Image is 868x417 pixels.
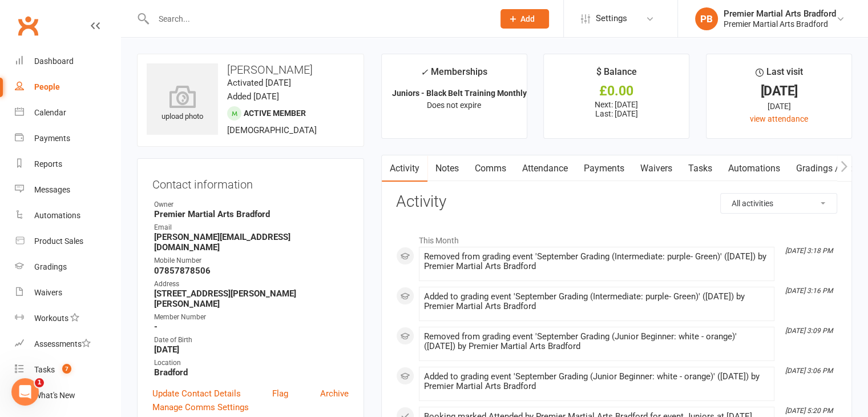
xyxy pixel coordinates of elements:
div: Reports [34,159,62,169]
div: Messages [34,185,70,194]
span: [DEMOGRAPHIC_DATA] [227,125,317,135]
button: Add [500,9,549,29]
strong: [DATE] [154,344,349,355]
div: Date of Birth [154,335,349,346]
div: Owner [154,199,349,210]
time: Activated [DATE] [227,78,291,88]
a: Waivers [15,280,120,306]
a: Waivers [632,155,680,182]
div: Product Sales [34,236,83,246]
a: Payments [15,126,120,151]
a: Activity [382,155,427,182]
i: [DATE] 3:06 PM [785,367,833,375]
div: What's New [34,391,75,400]
span: Add [520,14,535,23]
div: upload photo [147,85,218,123]
div: $ Balance [596,65,637,85]
div: Email [154,222,349,233]
div: Removed from grading event 'September Grading (Intermediate: purple- Green)' ([DATE]) by Premier ... [424,252,769,271]
a: Product Sales [15,228,120,254]
span: Does not expire [427,101,481,110]
div: Mobile Number [154,255,349,266]
span: 1 [35,378,44,387]
div: Waivers [34,288,62,297]
a: Clubworx [14,11,42,40]
div: Automations [34,211,80,220]
strong: Bradford [154,367,349,378]
a: Manage Comms Settings [152,400,249,414]
p: Next: [DATE] Last: [DATE] [554,100,679,118]
a: Payments [576,155,632,182]
a: Workouts [15,306,120,331]
iframe: Intercom live chat [11,378,39,406]
a: Assessments [15,331,120,357]
strong: [PERSON_NAME][EMAIL_ADDRESS][DOMAIN_NAME] [154,232,349,252]
i: [DATE] 3:18 PM [785,247,833,255]
div: Workouts [34,314,68,323]
span: Active member [244,109,306,118]
div: PB [695,7,718,30]
h3: Contact information [152,174,349,191]
div: Dashboard [34,57,74,66]
div: Location [154,358,349,368]
strong: - [154,322,349,332]
a: Notes [427,155,467,182]
a: Attendance [514,155,576,182]
a: Tasks [680,155,720,182]
a: Archive [320,387,349,400]
div: Last visit [756,65,803,85]
input: Search... [150,11,486,27]
strong: 07857878506 [154,266,349,276]
i: [DATE] 3:09 PM [785,327,833,335]
div: Tasks [34,365,55,374]
div: Calendar [34,108,66,117]
div: Address [154,279,349,290]
i: [DATE] 5:20 PM [785,407,833,415]
a: Reports [15,151,120,177]
a: What's New [15,383,120,408]
div: Added to grading event 'September Grading (Junior Beginner: white - orange)' ([DATE]) by Premier ... [424,372,769,391]
strong: Premier Martial Arts Bradford [154,209,349,219]
span: Settings [596,6,627,31]
div: [DATE] [717,100,841,113]
div: Premier Martial Arts Bradford [724,9,836,19]
div: People [34,82,60,91]
h3: Activity [396,193,837,211]
a: Calendar [15,100,120,126]
time: Added [DATE] [227,91,279,102]
a: Dashboard [15,49,120,74]
a: People [15,74,120,100]
strong: [STREET_ADDRESS][PERSON_NAME][PERSON_NAME] [154,288,349,309]
i: [DATE] 3:16 PM [785,287,833,295]
a: view attendance [750,114,808,123]
div: Payments [34,134,70,143]
a: Gradings [15,254,120,280]
div: £0.00 [554,85,679,97]
a: Automations [720,155,788,182]
div: Gradings [34,262,67,271]
div: Memberships [421,65,487,86]
div: Assessments [34,339,91,348]
a: Flag [272,387,288,400]
a: Automations [15,203,120,228]
div: Premier Martial Arts Bradford [724,19,836,29]
strong: Juniors - Black Belt Training Monthly [392,89,527,98]
div: [DATE] [717,85,841,97]
a: Messages [15,177,120,203]
div: Added to grading event 'September Grading (Intermediate: purple- Green)' ([DATE]) by Premier Mart... [424,292,769,311]
div: Removed from grading event 'September Grading (Junior Beginner: white - orange)' ([DATE]) by Prem... [424,332,769,351]
li: This Month [396,228,837,247]
span: 7 [62,364,71,374]
div: Member Number [154,312,349,323]
a: Comms [467,155,514,182]
h3: [PERSON_NAME] [147,63,354,76]
i: ✓ [421,67,428,78]
a: Update Contact Details [152,387,241,400]
a: Tasks 7 [15,357,120,383]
